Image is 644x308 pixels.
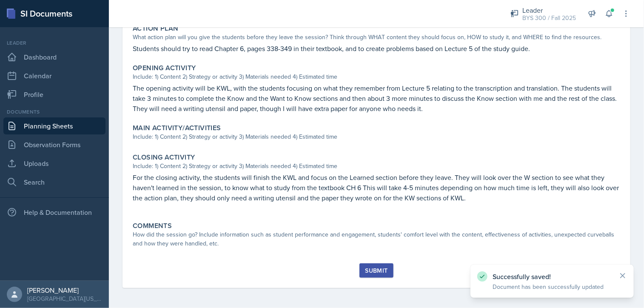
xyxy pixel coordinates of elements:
[3,67,105,84] a: Calendar
[3,204,105,221] div: Help & Documentation
[3,117,105,134] a: Planning Sheets
[133,83,620,114] p: The opening activity will be KWL, with the students focusing on what they remember from Lecture 5...
[133,33,620,42] div: What action plan will you give the students before they leave the session? Think through WHAT con...
[133,43,620,54] p: Students should try to read Chapter 6, pages 338-349 in their textbook, and to create problems ba...
[133,24,178,33] label: Action Plan
[3,155,105,172] a: Uploads
[493,282,612,291] p: Document has been successfully updated
[522,14,576,23] div: BYS 300 / Fall 2025
[27,294,102,303] div: [GEOGRAPHIC_DATA][US_STATE] in [GEOGRAPHIC_DATA]
[133,64,196,72] label: Opening Activity
[365,267,388,274] div: Submit
[133,132,620,141] div: Include: 1) Content 2) Strategy or activity 3) Materials needed 4) Estimated time
[359,263,393,278] button: Submit
[493,272,612,281] p: Successfully saved!
[3,174,105,191] a: Search
[3,86,105,103] a: Profile
[3,39,105,47] div: Leader
[522,5,576,15] div: Leader
[133,172,620,203] p: For the closing activity, the students will finish the KWL and focus on the Learned section befor...
[133,153,195,162] label: Closing Activity
[133,162,620,171] div: Include: 1) Content 2) Strategy or activity 3) Materials needed 4) Estimated time
[27,286,102,294] div: [PERSON_NAME]
[3,108,105,116] div: Documents
[133,222,172,230] label: Comments
[133,124,221,132] label: Main Activity/Activities
[133,230,620,248] div: How did the session go? Include information such as student performance and engagement, students'...
[3,48,105,66] a: Dashboard
[133,72,620,81] div: Include: 1) Content 2) Strategy or activity 3) Materials needed 4) Estimated time
[3,136,105,153] a: Observation Forms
